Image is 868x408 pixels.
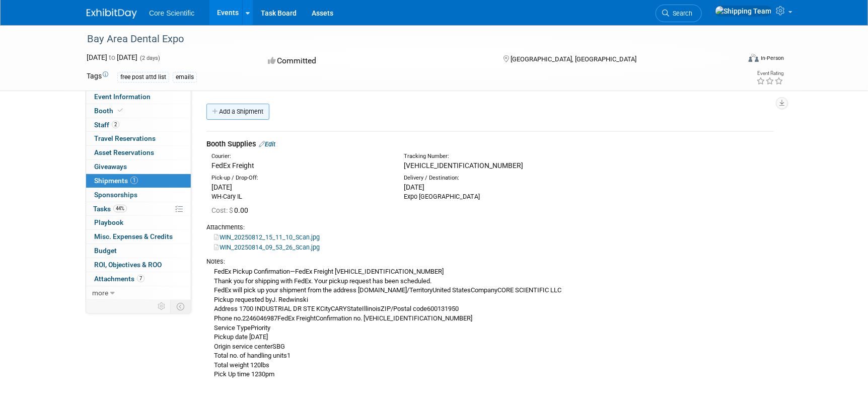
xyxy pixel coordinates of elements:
div: Attachments: [206,223,774,232]
img: Shipping Team [715,6,772,17]
span: [DATE] [DATE] [87,53,137,61]
span: (2 days) [139,55,160,61]
a: ROI, Objectives & ROO [86,258,191,272]
a: Misc. Expenses & Credits [86,230,191,243]
a: Edit [259,140,275,148]
span: Tasks [93,205,127,213]
span: Booth [94,107,125,115]
span: to [107,53,117,61]
td: Tags [87,71,108,83]
div: emails [173,72,197,83]
div: FedEx Freight [211,160,389,171]
span: Staff [94,121,119,129]
div: WH-Cary IL [211,192,389,201]
div: Event Format [680,52,784,67]
span: Giveaways [94,162,127,171]
div: Event Rating [756,71,783,76]
a: Tasks44% [86,202,191,216]
a: Budget [86,244,191,258]
a: Asset Reservations [86,146,191,159]
td: Toggle Event Tabs [171,300,191,313]
span: Core Scientific [149,9,194,17]
span: 2 [112,121,119,128]
a: more [86,286,191,300]
span: Sponsorships [94,191,137,199]
a: Playbook [86,216,191,229]
span: 44% [113,205,127,212]
div: [DATE] [404,182,581,192]
a: Giveaways [86,160,191,174]
a: Shipments1 [86,174,191,188]
i: Booth reservation complete [118,108,123,113]
span: 1 [130,177,138,184]
a: Search [656,5,702,22]
div: [DATE] [211,182,389,192]
span: 7 [137,275,144,282]
div: FedEx Pickup Confirmation—FedEx Freight [VEHICLE_IDENTIFICATION_NUMBER] Thank you for shipping wi... [206,266,774,379]
span: ROI, Objectives & ROO [94,261,162,269]
a: WIN_20250812_15_11_10_Scan.jpg [214,233,320,241]
span: Event Information [94,93,151,101]
div: free post attd list [117,72,169,83]
span: Cost: $ [211,206,234,214]
div: Courier: [211,152,389,160]
span: Shipments [94,177,138,185]
a: Add a Shipment [206,104,269,120]
div: Committed [265,52,487,70]
span: 0.00 [211,206,252,214]
span: Travel Reservations [94,134,156,142]
img: Format-Inperson.png [749,54,759,62]
td: Personalize Event Tab Strip [153,300,171,313]
span: [GEOGRAPHIC_DATA], [GEOGRAPHIC_DATA] [511,55,636,63]
span: Asset Reservations [94,148,154,156]
div: Delivery / Destination: [404,174,581,182]
div: Notes: [206,257,774,266]
a: Sponsorships [86,188,191,202]
a: Booth [86,104,191,118]
div: Expo [GEOGRAPHIC_DATA] [404,192,581,201]
span: Attachments [94,275,144,283]
span: Budget [94,247,117,255]
div: Booth Supplies [206,139,774,149]
a: Event Information [86,90,191,104]
a: WIN_20250814_09_53_26_Scan.jpg [214,243,320,251]
div: Bay Area Dental Expo [84,30,725,48]
a: Travel Reservations [86,132,191,145]
span: Search [669,10,692,17]
a: Attachments7 [86,272,191,286]
div: Pick-up / Drop-Off: [211,174,389,182]
div: Tracking Number: [404,152,629,160]
img: ExhibitDay [87,9,137,19]
span: Misc. Expenses & Credits [94,232,173,240]
div: In-Person [760,54,784,62]
a: Staff2 [86,118,191,132]
span: more [92,289,108,297]
span: Playbook [94,218,123,226]
span: [VEHICLE_IDENTIFICATION_NUMBER] [404,161,523,170]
